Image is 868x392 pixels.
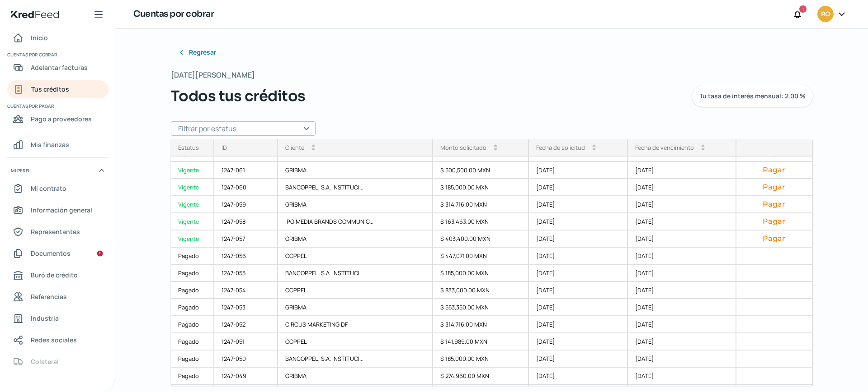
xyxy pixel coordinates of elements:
div: Cliente [285,143,304,152]
span: Documentos [31,248,71,259]
div: [DATE] [628,368,736,385]
button: Pagar [744,234,804,243]
i: arrow_drop_down [592,148,596,151]
a: Pagado [171,350,214,368]
div: $ 553,350.00 MXN [433,299,529,316]
div: [DATE] [628,333,736,350]
a: Vigente [171,179,214,196]
span: Cuentas por pagar [7,102,108,110]
i: arrow_drop_down [701,148,705,151]
a: Redes sociales [7,331,109,349]
span: Adelantar facturas [31,62,88,73]
div: $ 185,000.00 MXN [433,265,529,282]
div: [DATE] [529,213,627,231]
div: $ 500,500.00 MXN [433,162,529,179]
div: [DATE] [628,350,736,368]
div: [DATE] [529,231,627,248]
div: CIRCUS MARKETING DF [278,316,433,333]
a: Pagado [171,333,214,350]
div: [DATE] [628,231,736,248]
div: BANCOPPEL, S.A. INSTITUCI... [278,179,433,196]
div: Monto solicitado [440,143,486,152]
span: Mi perfil [11,166,32,175]
div: $ 141,989.00 MXN [433,333,529,350]
span: Redes sociales [31,334,77,346]
span: Cuentas por cobrar [7,51,108,59]
div: 1247-052 [214,316,278,333]
div: [DATE] [628,282,736,299]
a: Representantes [7,223,109,241]
div: [DATE] [628,265,736,282]
div: [DATE] [628,179,736,196]
button: Regresar [171,43,223,61]
span: Buró de crédito [31,269,78,281]
a: Mi contrato [7,180,109,198]
button: Pagar [744,183,804,192]
a: Pagado [171,316,214,333]
div: Pagado [171,265,214,282]
div: [DATE] [628,248,736,265]
div: Fecha de solicitud [536,143,585,152]
span: RO [821,9,830,20]
span: Colateral [31,356,59,367]
div: GRIBMA [278,368,433,385]
div: $ 833,000.00 MXN [433,282,529,299]
button: Pagar [744,200,804,209]
div: [DATE] [529,265,627,282]
div: [DATE] [529,282,627,299]
div: $ 314,716.00 MXN [433,316,529,333]
div: [DATE] [529,368,627,385]
a: Mis finanzas [7,136,109,154]
div: 1247-051 [214,333,278,350]
a: Vigente [171,196,214,213]
div: 1247-053 [214,299,278,316]
a: Documentos [7,244,109,263]
div: [DATE] [529,248,627,265]
a: Referencias [7,288,109,306]
span: Información general [31,204,92,216]
div: 1247-049 [214,368,278,385]
span: Todos tus créditos [171,85,306,107]
span: Inicio [31,32,48,43]
div: Vigente [171,162,214,179]
span: Tu tasa de interés mensual: 2.00 % [699,93,806,99]
div: [DATE] [529,316,627,333]
button: Pagar [744,217,804,226]
div: [DATE] [529,162,627,179]
span: Referencias [31,291,67,302]
button: Pagar [744,166,804,175]
h1: Cuentas por cobrar [133,8,214,21]
a: Pagado [171,368,214,385]
div: Pagado [171,248,214,265]
div: Estatus [178,143,199,152]
div: Pagado [171,282,214,299]
div: Pagado [171,299,214,316]
span: Mis finanzas [31,139,69,150]
span: Representantes [31,226,80,237]
div: $ 314,716.00 MXN [433,196,529,213]
div: $ 163,463.00 MXN [433,213,529,231]
div: BANCOPPEL, S.A. INSTITUCI... [278,350,433,368]
div: ID [222,143,227,152]
div: 1247-056 [214,248,278,265]
div: COPPEL [278,248,433,265]
div: 1247-057 [214,231,278,248]
a: Colateral [7,353,109,371]
a: Pago a proveedores [7,110,109,128]
div: $ 403,400.00 MXN [433,231,529,248]
div: [DATE] [529,179,627,196]
a: Vigente [171,231,214,248]
span: Pago a proveedores [31,113,92,125]
i: arrow_drop_down [494,148,497,151]
a: Adelantar facturas [7,59,109,77]
div: [DATE] [529,196,627,213]
div: [DATE] [628,162,736,179]
div: 1247-058 [214,213,278,231]
i: arrow_drop_down [311,148,315,151]
div: $ 185,000.00 MXN [433,350,529,368]
div: GRIBMA [278,231,433,248]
